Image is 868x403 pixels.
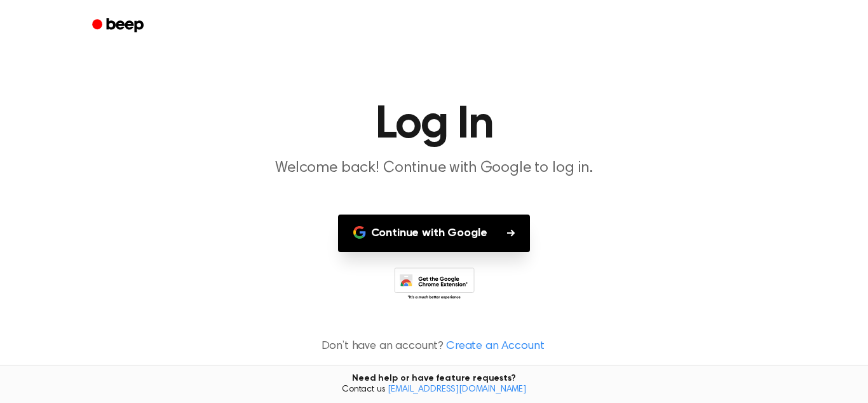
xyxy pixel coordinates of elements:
[83,13,155,38] a: Beep
[338,215,531,252] button: Continue with Google
[190,158,678,179] p: Welcome back! Continue with Google to log in.
[109,102,759,148] h1: Log In
[388,385,526,394] a: [EMAIL_ADDRESS][DOMAIN_NAME]
[15,338,853,355] p: Don’t have an account?
[446,338,544,355] a: Create an Account
[8,385,860,396] span: Contact us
